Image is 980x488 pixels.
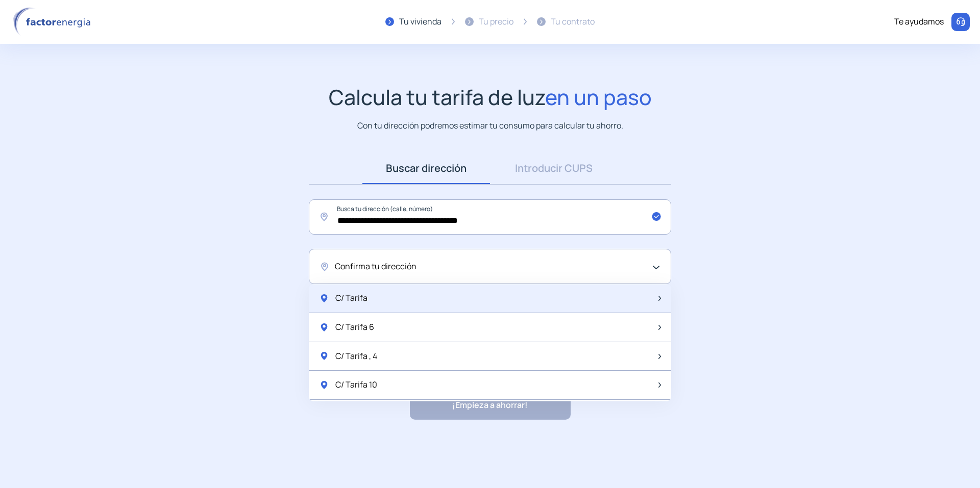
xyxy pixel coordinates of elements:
[658,354,661,359] img: arrow-next-item.svg
[357,119,623,132] p: Con tu dirección podremos estimar tu consumo para calcular tu ahorro.
[329,85,652,110] h1: Calcula tu tarifa de luz
[335,350,377,363] span: C/ Tarifa , 4
[551,15,595,29] div: Tu contrato
[319,351,329,361] img: location-pin-green.svg
[894,15,944,29] div: Te ayudamos
[335,321,374,334] span: C/ Tarifa 6
[10,7,97,37] img: logo factor
[658,382,661,388] img: arrow-next-item.svg
[658,296,661,301] img: arrow-next-item.svg
[490,152,618,184] a: Introducir CUPS
[335,292,367,305] span: C/ Tarifa
[335,260,416,273] span: Confirma tu dirección
[362,152,490,184] a: Buscar dirección
[545,83,652,111] span: en un paso
[479,15,513,29] div: Tu precio
[399,15,442,29] div: Tu vivienda
[319,322,329,332] img: location-pin-green.svg
[658,325,661,330] img: arrow-next-item.svg
[335,378,377,392] span: C/ Tarifa 10
[955,17,966,27] img: llamar
[319,293,329,303] img: location-pin-green.svg
[319,380,329,390] img: location-pin-green.svg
